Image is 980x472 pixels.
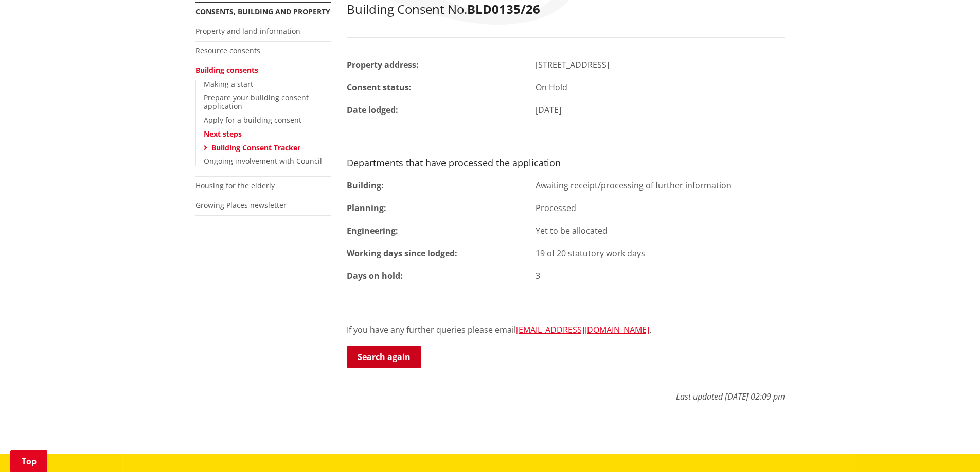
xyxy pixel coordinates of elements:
[347,225,398,236] strong: Engineering:
[195,7,330,16] a: Consents, building and property
[204,79,253,89] a: Making a start
[195,181,275,191] a: Housing for the elderly
[467,1,540,17] strong: BLD0135/26
[195,26,300,36] a: Property and land information
[528,179,793,192] div: Awaiting receipt/processing of further information
[347,82,412,93] strong: Consent status:
[528,202,793,214] div: Processed
[195,65,258,75] a: Building consents
[347,2,785,17] h2: Building Consent No.
[204,92,309,111] a: Prepare your building consent application
[347,324,785,336] p: If you have any further queries please email .
[528,224,793,237] div: Yet to be allocated
[195,46,260,55] a: Resource consents
[528,247,793,259] div: 19 of 20 statutory work days
[347,380,785,403] p: Last updated [DATE] 02:09 pm
[347,248,457,259] strong: Working days since lodged:
[933,429,970,466] iframe: Messenger Launcher
[10,450,47,472] a: Top
[528,81,793,93] div: On Hold
[347,59,419,70] strong: Property address:
[528,59,793,71] div: [STREET_ADDRESS]
[528,270,793,282] div: 3
[528,104,793,116] div: [DATE]
[347,270,403,281] strong: Days on hold:
[347,346,421,368] a: Search again
[195,200,287,210] a: Growing Places newsletter
[347,180,384,191] strong: Building:
[347,202,386,214] strong: Planning:
[347,104,398,116] strong: Date lodged:
[516,324,649,335] a: [EMAIL_ADDRESS][DOMAIN_NAME]
[211,143,300,153] a: Building Consent Tracker
[204,115,301,125] a: Apply for a building consent
[204,156,322,166] a: Ongoing involvement with Council
[204,129,242,139] a: Next steps
[347,158,785,169] h3: Departments that have processed the application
